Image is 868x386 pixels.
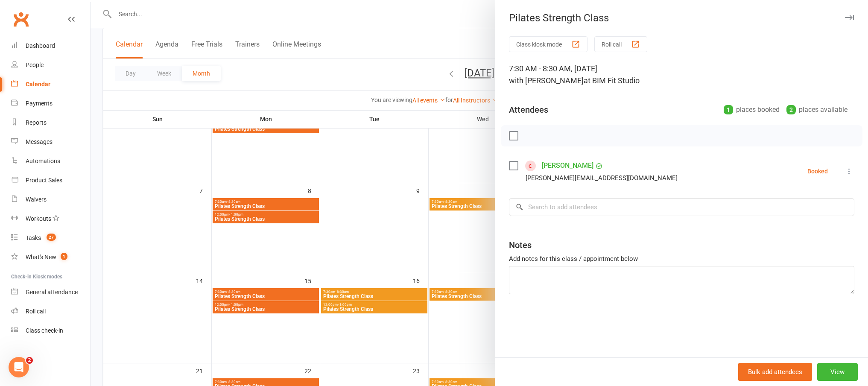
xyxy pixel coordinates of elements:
div: Reports [26,119,47,126]
div: Attendees [509,104,548,116]
div: Messages [26,138,53,145]
a: Workouts [11,209,90,228]
a: Roll call [11,302,90,321]
div: places booked [724,104,780,116]
span: 2 [26,357,33,364]
div: Dashboard [26,42,55,49]
div: Workouts [26,215,51,222]
div: 2 [786,105,796,114]
div: Tasks [26,234,41,241]
div: Product Sales [26,177,62,184]
div: What's New [26,254,56,260]
a: General attendance kiosk mode [11,283,90,302]
input: Search to add attendees [509,198,854,216]
span: with [PERSON_NAME] [509,76,584,85]
button: View [817,363,858,381]
a: Clubworx [10,9,32,30]
div: Payments [26,100,53,107]
div: [PERSON_NAME][EMAIL_ADDRESS][DOMAIN_NAME] [526,173,678,184]
a: People [11,56,90,75]
a: Payments [11,94,90,113]
div: places available [786,104,848,116]
div: Notes [509,239,532,251]
div: Booked [807,168,828,174]
div: Class check-in [26,327,63,334]
a: Class kiosk mode [11,321,90,340]
span: at BIM Fit Studio [584,76,640,85]
div: Pilates Strength Class [495,12,868,24]
a: Tasks 27 [11,228,90,248]
a: Messages [11,132,90,152]
div: Add notes for this class / appointment below [509,254,854,264]
div: People [26,61,44,68]
button: Bulk add attendees [738,363,812,381]
div: General attendance [26,289,78,295]
a: Dashboard [11,36,90,56]
div: 7:30 AM - 8:30 AM, [DATE] [509,63,854,87]
a: What's New1 [11,248,90,267]
iframe: Intercom live chat [9,357,29,377]
span: 1 [61,253,67,260]
a: Reports [11,113,90,132]
div: Calendar [26,81,50,88]
span: 27 [47,234,56,241]
button: Roll call [594,36,647,52]
div: Roll call [26,308,46,315]
a: Calendar [11,75,90,94]
div: 1 [724,105,733,114]
button: Class kiosk mode [509,36,587,52]
a: Waivers [11,190,90,209]
a: Automations [11,152,90,171]
a: [PERSON_NAME] [542,159,593,173]
div: Waivers [26,196,47,203]
a: Product Sales [11,171,90,190]
div: Automations [26,158,60,164]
